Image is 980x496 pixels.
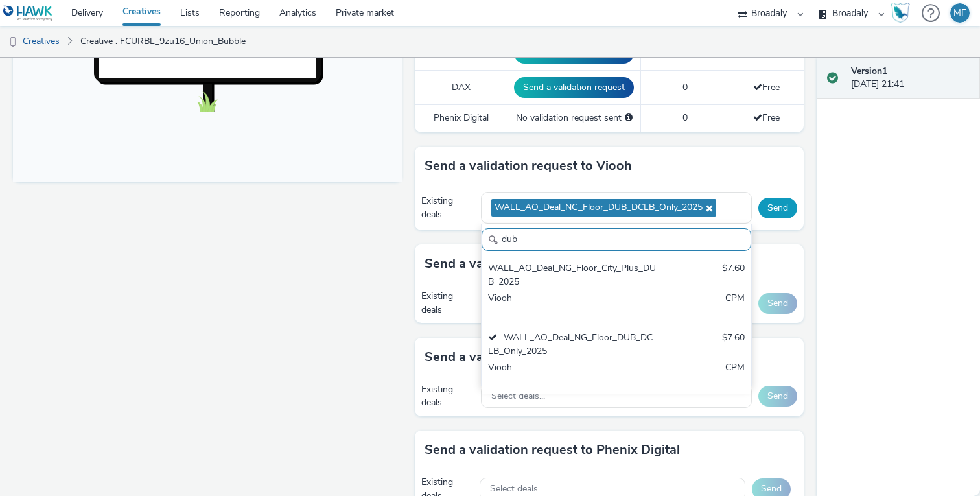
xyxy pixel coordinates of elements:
[74,26,252,57] a: Creative : FCURBL_9zu16_Union_Bubble
[488,262,657,289] div: WALL_AO_Deal_NG_Floor_City_Plus_DUB_2025
[725,292,745,318] div: CPM
[953,3,966,23] div: MF
[488,361,657,388] div: Viooh
[682,81,688,93] span: 0
[495,202,703,213] span: WALL_AO_Deal_NG_Floor_DUB_DCLB_Only_2025
[425,254,659,274] h3: Send a validation request to Broadsign
[891,3,910,23] img: Hawk Academy
[415,71,507,105] td: DAX
[491,391,545,402] span: Select deals...
[725,361,745,388] div: CPM
[425,440,680,460] h3: Send a validation request to Phenix Digital
[891,3,915,23] a: Hawk Academy
[415,105,507,132] td: Phenix Digital
[488,292,657,318] div: Viooh
[753,81,780,93] span: Free
[758,386,797,407] button: Send
[514,77,634,98] button: Send a validation request
[421,290,474,316] div: Existing deals
[625,112,633,124] div: Please select a deal below and click on Send to send a validation request to Phenix Digital.
[753,112,780,124] span: Free
[722,262,745,289] div: $7.60
[851,65,887,77] strong: Version 1
[488,331,657,358] div: WALL_AO_Deal_NG_Floor_DUB_DCLB_Only_2025
[482,228,751,251] input: Search......
[722,331,745,358] div: $7.60
[514,112,634,124] div: No validation request sent
[758,198,797,218] button: Send
[421,383,474,410] div: Existing deals
[6,36,19,49] img: dooh
[3,5,53,21] img: undefined Logo
[758,293,797,314] button: Send
[421,195,474,221] div: Existing deals
[682,112,688,124] span: 0
[425,156,632,176] h3: Send a validation request to Viooh
[425,348,675,367] h3: Send a validation request to MyAdbooker
[490,484,544,495] span: Select deals...
[851,65,970,91] div: [DATE] 21:41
